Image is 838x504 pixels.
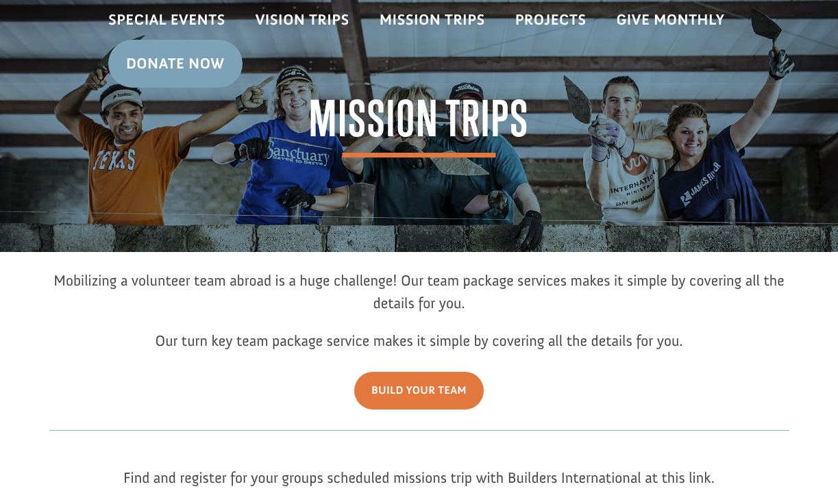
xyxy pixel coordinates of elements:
[354,372,484,409] a: Build Your Team
[309,94,529,157] span: Mission Trips
[108,40,243,88] a: Donate Now
[53,271,785,312] span: Mobilizing a volunteer team abroad is a huge challenge! Our team package services makes it simple...
[155,331,682,350] span: Our turn key team package service makes it simple by covering all the details for you.
[123,468,715,487] span: Find and register for your groups scheduled missions trip with Builders International at this link.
